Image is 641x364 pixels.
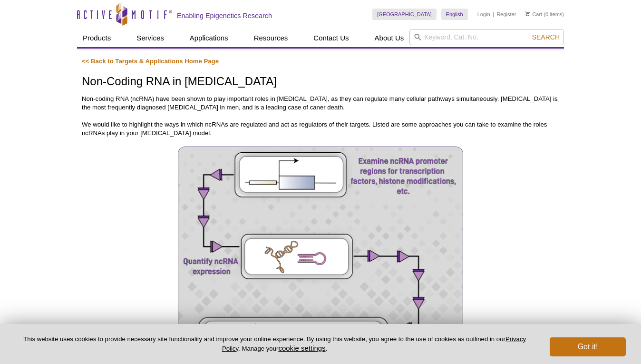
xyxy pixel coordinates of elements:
a: Register [496,11,516,18]
a: Products [77,29,117,47]
a: Cart [525,11,542,18]
a: Login [477,11,490,18]
img: Your Cart [525,11,530,16]
a: Contact Us [308,29,354,47]
button: cookie settings [278,344,325,352]
p: This website uses cookies to provide necessary site functionality and improve your online experie... [15,335,534,353]
a: [GEOGRAPHIC_DATA] [372,9,437,20]
a: About Us [369,29,410,47]
button: Search [529,33,563,41]
span: Search [532,33,560,41]
a: Privacy Policy [222,335,526,352]
a: English [441,9,468,20]
h2: Enabling Epigenetics Research [177,11,272,20]
li: (0 items) [525,9,564,20]
button: Got it! [550,337,626,356]
li: | [493,9,494,20]
a: Applications [184,29,234,47]
a: << Back to Targets & Applications Home Page [82,58,219,65]
h1: Non-Coding RNA in [MEDICAL_DATA] [82,75,559,89]
a: Resources [248,29,294,47]
a: Services [131,29,170,47]
p: Non-coding RNA (ncRNA) have been shown to play important roles in [MEDICAL_DATA], as they can reg... [82,95,559,138]
input: Keyword, Cat. No. [409,29,564,45]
